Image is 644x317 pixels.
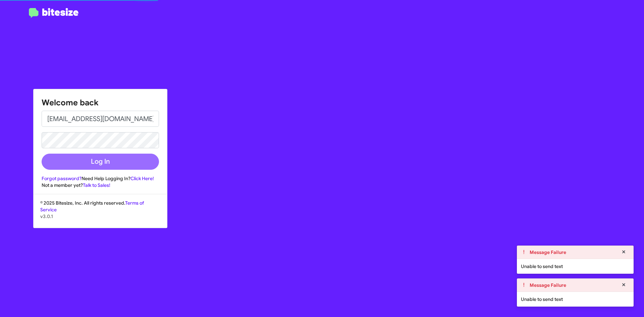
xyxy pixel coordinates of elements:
[34,200,167,228] div: © 2025 Bitesize, Inc. All rights reserved.
[530,249,566,256] strong: Message Failure
[517,292,634,307] div: Unable to send text
[42,97,159,108] h1: Welcome back
[517,259,634,274] div: Unable to send text
[130,175,154,181] a: Click Here!
[42,175,82,181] a: Forgot password?
[40,213,160,220] p: v3.0.1
[530,282,566,288] strong: Message Failure
[42,111,159,127] input: Email address
[42,154,159,170] button: Log In
[42,182,159,189] div: Not a member yet?
[42,175,159,182] div: Need Help Logging In?
[83,182,110,188] a: Talk to Sales!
